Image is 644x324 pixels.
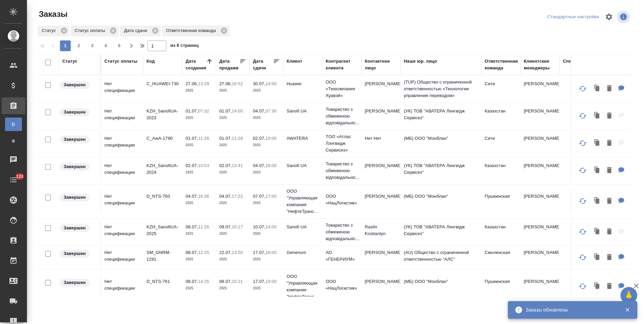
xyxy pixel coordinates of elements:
p: 2025 [253,256,280,263]
p: ООО «Техкомпания Хуавэй» [326,79,358,99]
p: Завершен [64,250,86,257]
p: Завершен [64,136,86,143]
button: Клонировать [591,225,604,239]
p: 07.07, [253,194,265,199]
p: AWATERA [287,135,319,142]
p: Sanofi UA [287,162,319,169]
p: 12:25 [198,250,209,255]
td: Смоленская [481,246,520,269]
p: 02.07, [186,163,198,168]
p: 2025 [219,87,246,94]
div: Дата создания [186,58,206,71]
button: Удалить [604,82,615,96]
p: 08.07, [186,279,198,284]
p: Товариство з обмеженою відповідальніс... [326,222,358,242]
p: KZH_SanofiUA-2023 [147,108,179,121]
td: [PERSON_NAME] [520,246,559,269]
span: Настроить таблицу [601,9,617,25]
p: C_AwA-1790 [147,135,179,142]
td: (МБ) ООО "Монблан" [400,190,481,213]
p: 2025 [186,230,213,237]
button: Клонировать [591,109,604,123]
div: Контрагент клиента [326,58,358,71]
p: 08.07, [219,279,232,284]
div: Клиентские менеджеры [524,58,556,71]
p: 04.07, [253,108,265,114]
span: 120 [12,173,27,180]
p: TОО «Атлас Лэнгвидж Сервисез» [326,133,358,154]
p: 14:00 [265,224,277,229]
p: Sanofi UA [287,224,319,230]
p: KZH_SanofiUA-2024 [147,162,179,176]
div: Контактное лицо [365,58,397,71]
td: Пушкинская [481,190,520,213]
td: (TUP) Общество с ограниченной ответственностью «Технологии управления переводом» [400,75,481,102]
p: Generium [287,249,319,256]
p: C_HUAWEI-730 [147,80,179,87]
p: ООО «НацЛогистик» [326,278,358,292]
p: 14:00 [265,81,277,86]
div: Выставляет КМ при направлении счета или после выполнения всех работ/сдачи заказа клиенту. Окончат... [59,224,97,233]
td: (МБ) ООО "Монблан" [400,132,481,155]
button: Обновить [575,224,591,240]
p: 2025 [219,142,246,149]
p: Завершен [64,163,86,170]
p: 2025 [253,200,280,206]
button: Клонировать [591,194,604,208]
td: Пушкинская [481,275,520,298]
span: из 6 страниц [170,41,199,51]
td: Казахстан [481,159,520,183]
p: Sanofi UA [287,108,319,115]
p: Товариство з обмеженою відповідальніс... [326,106,358,126]
p: 08.07, [186,224,198,229]
p: Завершен [64,109,86,116]
td: [PERSON_NAME] [520,220,559,244]
p: 2025 [186,142,213,149]
button: Обновить [575,135,591,151]
button: Удалить [604,136,615,150]
p: Завершен [64,225,86,231]
button: Обновить [575,193,591,209]
p: D_NTS-761 [147,278,179,285]
p: 2025 [253,230,280,237]
td: [PERSON_NAME] [361,159,400,183]
div: Статус [62,58,77,65]
p: 27.06, [186,81,198,86]
div: Ответственная команда [162,26,229,36]
td: [PERSON_NAME] [520,104,559,128]
td: [PERSON_NAME] [520,132,559,155]
button: Закрыть [620,307,634,313]
td: [PERSON_NAME] [520,275,559,298]
p: 02.07, [219,163,232,168]
a: 120 [2,171,25,188]
p: Статус [42,27,58,34]
p: 2025 [253,142,280,149]
p: 2025 [253,169,280,176]
p: 08.07, [186,250,198,255]
td: [PERSON_NAME] [520,190,559,213]
p: Товариство з обмеженою відповідальніс... [326,161,358,181]
div: Статус оплаты [104,58,137,65]
p: 10.07, [253,224,265,229]
span: В [8,121,19,128]
p: KZH_SanofiUA-2025 [147,224,179,237]
td: Нет спецификации [101,246,143,269]
p: ООО "Управляющая компания "НефтеТранс... [287,188,319,215]
td: Нет спецификации [101,190,143,213]
p: 17.07, [253,279,265,284]
p: 2025 [219,115,246,121]
button: Удалить [604,225,615,239]
td: Нет спецификации [101,104,143,128]
p: 2025 [253,115,280,121]
button: 3 [87,40,98,51]
p: Huawei [287,80,319,87]
span: 4 [100,42,111,49]
button: Клонировать [591,136,604,150]
p: 07:30 [265,108,277,114]
td: [PERSON_NAME] [520,77,559,101]
p: D_NTS-760 [147,193,179,200]
p: 2025 [253,87,280,94]
td: [PERSON_NAME] [361,77,400,101]
button: Обновить [575,249,591,265]
p: Завершен [64,82,86,88]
